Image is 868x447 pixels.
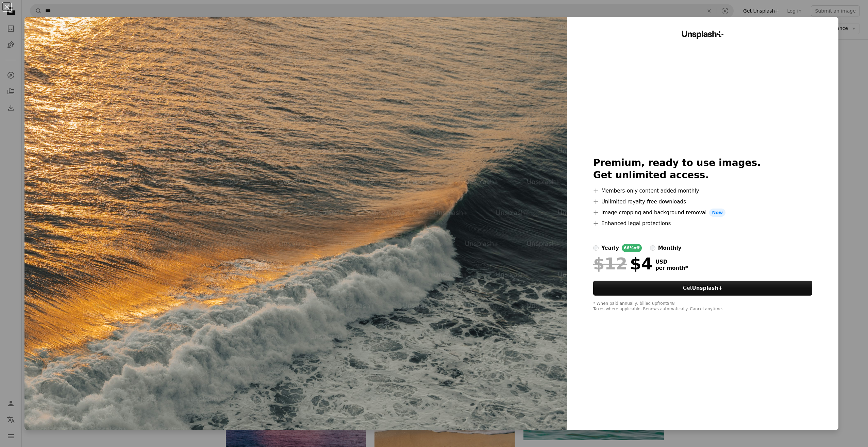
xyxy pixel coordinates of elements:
strong: Unsplash+ [692,285,723,291]
h2: Premium, ready to use images. Get unlimited access. [593,157,813,181]
button: GetUnsplash+ [593,281,813,296]
span: New [709,209,725,217]
input: monthly [650,245,655,251]
li: Image cropping and background removal [593,209,813,217]
div: * When paid annually, billed upfront $48 Taxes where applicable. Renews automatically. Cancel any... [593,301,813,312]
span: USD [655,259,688,265]
li: Unlimited royalty-free downloads [593,198,813,206]
li: Enhanced legal protections [593,219,813,228]
span: $12 [593,255,627,272]
div: $4 [593,255,653,272]
div: yearly [601,244,619,252]
input: yearly66%off [593,245,599,251]
span: per month * [655,265,688,271]
li: Members-only content added monthly [593,187,813,195]
div: 66% off [622,244,642,252]
div: monthly [658,244,682,252]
